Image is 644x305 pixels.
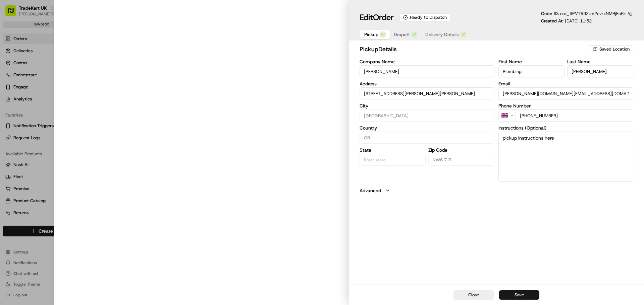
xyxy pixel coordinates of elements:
label: Phone Number [498,103,633,108]
button: Advanced [360,187,633,194]
label: First Name [498,59,565,64]
input: Enter country [360,132,494,144]
button: Save [499,290,539,300]
button: Close [453,290,494,300]
label: Instructions (Optional) [498,126,633,130]
input: Enter phone number [516,109,633,122]
input: Enter first name [498,65,565,77]
input: Enter email [498,87,633,99]
p: Order ID: [541,11,626,17]
input: Enter company name [360,65,494,77]
label: State [360,148,426,152]
label: Zip Code [428,148,494,152]
input: Enter zip code [428,154,494,166]
label: City [360,103,494,108]
span: [DATE] 11:52 [565,18,592,24]
label: Country [360,126,494,130]
span: ord_9PV7992Jm2evrxNMRjEc6k [560,11,626,16]
label: Last Name [567,59,633,64]
span: Saved Location [599,46,630,52]
label: Company Name [360,59,494,64]
span: Order [373,12,394,23]
label: Email [498,81,633,86]
h2: pickup Details [360,45,588,54]
input: 293/301 Kilburn High Road, Kilburn, London, London, NW6 7JR, GB [360,87,494,99]
button: Saved Location [589,45,633,54]
span: Delivery Details [425,31,459,38]
label: Address [360,81,494,86]
input: Enter state [360,154,426,166]
span: Dropoff [394,31,410,38]
p: Created At: [541,18,592,24]
div: Ready to Dispatch [399,13,450,21]
input: Enter last name [567,65,633,77]
h1: Edit [360,12,394,23]
label: Advanced [360,187,381,194]
input: Enter city [360,109,494,122]
textarea: pickup instructions here [498,132,633,182]
span: Pickup [364,31,378,38]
